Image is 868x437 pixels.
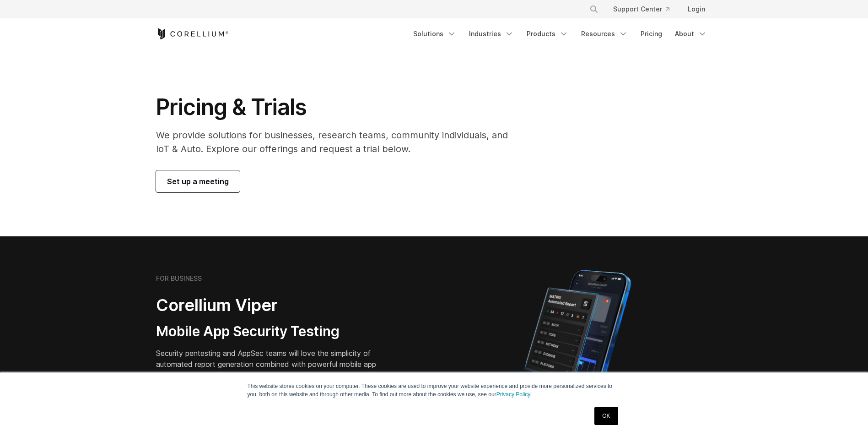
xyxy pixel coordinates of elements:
a: Pricing [635,26,668,42]
a: Resources [576,26,633,42]
a: Login [680,1,712,17]
button: Search [586,1,602,17]
p: Security pentesting and AppSec teams will love the simplicity of automated report generation comb... [156,348,390,381]
a: Privacy Policy. [496,391,532,398]
h1: Pricing & Trials [156,93,521,121]
h3: Mobile App Security Testing [156,323,390,340]
span: Set up a meeting [167,176,229,187]
a: OK [594,407,618,425]
a: About [669,26,712,42]
a: Support Center [606,1,677,17]
a: Industries [464,26,519,42]
div: Navigation Menu [578,1,712,17]
a: Products [521,26,574,42]
h2: Corellium Viper [156,295,390,316]
div: Navigation Menu [408,26,712,42]
img: Corellium MATRIX automated report on iPhone showing app vulnerability test results across securit... [509,266,647,426]
p: We provide solutions for businesses, research teams, community individuals, and IoT & Auto. Explo... [156,128,521,156]
a: Solutions [408,26,462,42]
a: Corellium Home [156,28,229,39]
p: This website stores cookies on your computer. These cookies are used to improve your website expe... [248,382,621,399]
a: Set up a meeting [156,170,240,192]
h6: FOR BUSINESS [156,274,202,283]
